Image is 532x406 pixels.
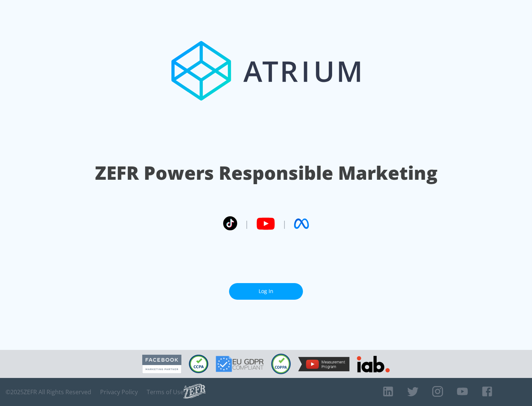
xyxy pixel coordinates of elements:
span: | [245,218,249,229]
a: Log In [229,283,303,300]
a: Privacy Policy [100,388,138,396]
img: CCPA Compliant [189,355,208,373]
span: | [282,218,287,229]
span: © 2025 ZEFR All Rights Reserved [6,388,91,396]
h1: ZEFR Powers Responsible Marketing [95,160,437,186]
img: COPPA Compliant [271,354,291,374]
img: IAB [357,356,390,372]
img: YouTube Measurement Program [298,357,349,371]
img: Facebook Marketing Partner [142,355,181,374]
a: Terms of Use [147,388,184,396]
img: GDPR Compliant [216,356,264,372]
